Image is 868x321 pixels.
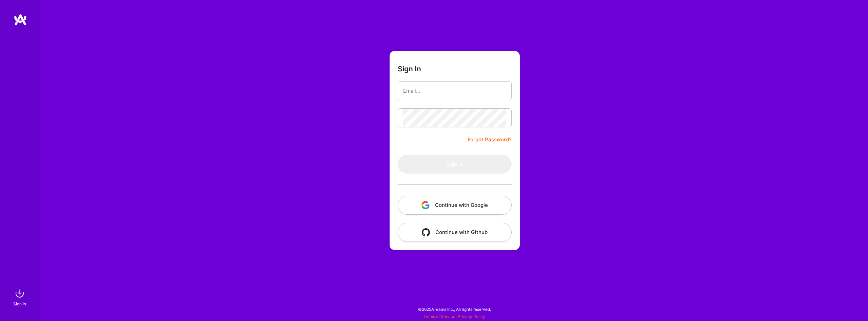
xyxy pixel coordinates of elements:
[422,228,430,236] img: icon
[14,287,26,307] a: sign inSign In
[41,301,868,318] div: © 2025 ATeams Inc., All rights reserved.
[421,201,430,209] img: icon
[423,314,455,319] a: Terms of Service
[403,82,506,100] input: Email...
[398,196,512,215] button: Continue with Google
[398,65,421,73] h3: Sign In
[423,314,485,319] span: |
[13,287,26,300] img: sign in
[398,223,512,242] button: Continue with Github
[468,136,512,144] a: Forgot Password?
[13,300,26,307] div: Sign In
[458,314,485,319] a: Privacy Policy
[14,14,27,26] img: logo
[398,155,512,174] button: Sign In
